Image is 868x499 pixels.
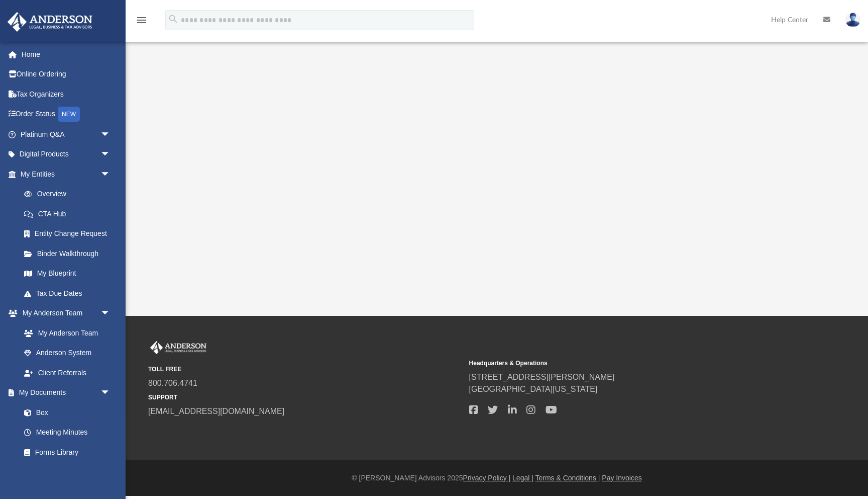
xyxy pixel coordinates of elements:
[14,343,121,363] a: Anderson System
[126,473,868,483] div: © [PERSON_NAME] Advisors 2025
[845,13,860,27] img: User Pic
[136,14,148,26] i: menu
[100,144,121,165] span: arrow_drop_down
[14,423,121,443] a: Meeting Minutes
[100,383,121,403] span: arrow_drop_down
[7,64,126,85] a: Online Ordering
[14,243,126,264] a: Binder Walkthrough
[14,184,126,204] a: Overview
[7,144,126,164] a: Digital Productsarrow_drop_down
[148,365,462,374] small: TOLL FREE
[100,164,121,185] span: arrow_drop_down
[100,303,121,324] span: arrow_drop_down
[148,407,284,415] a: [EMAIL_ADDRESS][DOMAIN_NAME]
[136,19,148,26] a: menu
[58,107,80,122] div: NEW
[7,84,126,104] a: Tax Organizers
[14,283,126,303] a: Tax Due Dates
[512,474,533,482] a: Legal |
[14,442,116,462] a: Forms Library
[463,474,511,482] a: Privacy Policy |
[7,44,126,64] a: Home
[469,373,615,381] a: [STREET_ADDRESS][PERSON_NAME]
[100,124,121,145] span: arrow_drop_down
[535,474,600,482] a: Terms & Conditions |
[168,14,179,25] i: search
[14,363,121,383] a: Client Referrals
[469,385,598,393] a: [GEOGRAPHIC_DATA][US_STATE]
[14,323,116,343] a: My Anderson Team
[7,383,121,403] a: My Documentsarrow_drop_down
[148,341,208,354] img: Anderson Advisors Platinum Portal
[14,224,126,244] a: Entity Change Request
[7,303,121,323] a: My Anderson Teamarrow_drop_down
[148,393,462,402] small: SUPPORT
[7,124,126,144] a: Platinum Q&Aarrow_drop_down
[602,474,641,482] a: Pay Invoices
[148,379,197,387] a: 800.706.4741
[14,264,121,284] a: My Blueprint
[7,104,126,125] a: Order StatusNEW
[14,462,121,482] a: Notarize
[469,359,783,368] small: Headquarters & Operations
[5,12,95,32] img: Anderson Advisors Platinum Portal
[7,164,126,184] a: My Entitiesarrow_drop_down
[14,402,116,423] a: Box
[14,204,126,224] a: CTA Hub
